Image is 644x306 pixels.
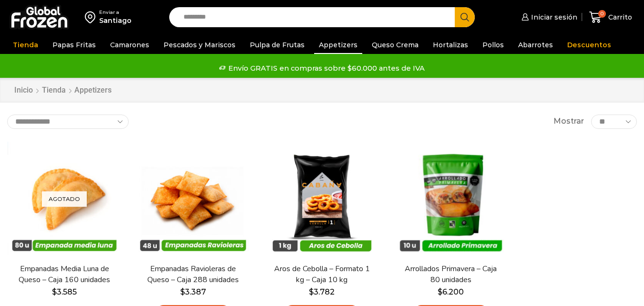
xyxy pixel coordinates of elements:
[74,85,112,95] h1: Appetizers
[314,36,362,54] a: Appetizers
[309,287,335,296] bdi: 3.782
[438,287,442,296] span: $
[85,9,99,25] img: address-field-icon.svg
[455,7,475,27] button: Search button
[142,264,245,285] a: Empanadas Ravioleras de Queso – Caja 288 unidades
[14,85,33,96] a: Inicio
[41,85,66,96] a: Tienda
[606,12,632,22] span: Carrito
[587,6,634,29] a: 0 Carrito
[513,36,558,54] a: Abarrotes
[159,36,240,54] a: Pescados y Mariscos
[99,16,132,25] div: Santiago
[7,115,129,129] select: Pedido de la tienda
[13,264,116,285] a: Empanadas Media Luna de Queso – Caja 160 unidades
[309,287,314,296] span: $
[270,264,373,285] a: Aros de Cebolla – Formato 1 kg – Caja 10 kg
[105,36,154,54] a: Camarones
[529,12,577,22] span: Iniciar sesión
[99,9,132,16] div: Enviar a
[519,8,577,27] a: Iniciar sesión
[399,264,502,285] a: Arrollados Primavera – Caja 80 unidades
[52,287,77,296] bdi: 3.585
[367,36,423,54] a: Queso Crema
[48,36,101,54] a: Papas Fritas
[14,85,112,96] nav: Breadcrumb
[52,287,57,296] span: $
[598,10,606,18] span: 0
[478,36,509,54] a: Pollos
[245,36,309,54] a: Pulpa de Frutas
[180,287,185,296] span: $
[8,36,43,54] a: Tienda
[438,287,464,296] bdi: 6.200
[553,116,584,127] span: Mostrar
[180,287,206,296] bdi: 3.387
[428,36,473,54] a: Hortalizas
[562,36,616,54] a: Descuentos
[42,191,87,207] p: Agotado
